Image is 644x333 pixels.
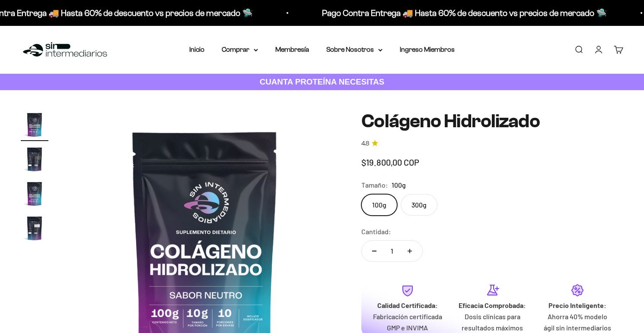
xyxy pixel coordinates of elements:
button: Ir al artículo 3 [21,180,48,210]
a: 4.84.8 de 5.0 estrellas [361,139,623,148]
strong: Precio Inteligente: [548,301,606,309]
p: Dosis clínicas para resultados máximos [457,311,528,333]
strong: Eficacia Comprobada: [459,301,526,309]
button: Ir al artículo 2 [21,145,48,176]
span: 4.8 [361,139,369,148]
strong: Calidad Certificada: [377,301,438,309]
p: Pago Contra Entrega 🚚 Hasta 60% de descuento vs precios de mercado 🛸 [319,6,604,20]
a: Inicio [189,46,204,53]
h1: Colágeno Hidrolizado [361,111,623,132]
summary: Comprar [222,44,258,55]
span: 100g [392,179,406,191]
img: Colágeno Hidrolizado [21,214,48,242]
p: Fabricación certificada GMP e INVIMA [372,311,443,333]
p: Ahorra 40% modelo ágil sin intermediarios [542,311,613,333]
strong: CUANTA PROTEÍNA NECESITAS [260,77,385,86]
sale-price: $19.800,00 COP [361,155,419,169]
img: Colágeno Hidrolizado [21,180,48,207]
button: Ir al artículo 4 [21,214,48,245]
a: Ingreso Miembros [400,46,455,53]
button: Ir al artículo 1 [21,111,48,141]
img: Colágeno Hidrolizado [21,145,48,173]
button: Reducir cantidad [362,241,387,261]
a: Membresía [275,46,309,53]
img: Colágeno Hidrolizado [21,111,48,138]
summary: Sobre Nosotros [326,44,383,55]
legend: Tamaño: [361,179,388,191]
label: Cantidad: [361,226,391,237]
button: Aumentar cantidad [397,241,422,261]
